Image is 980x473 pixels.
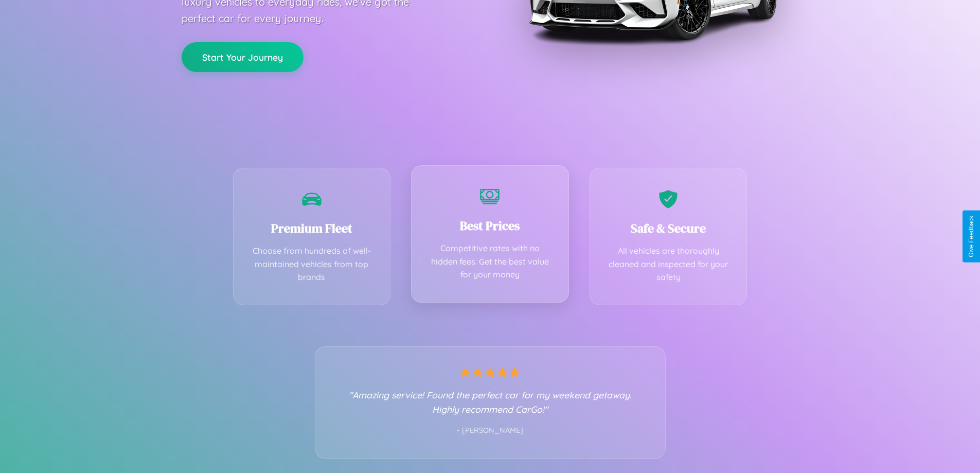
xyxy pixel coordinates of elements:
h3: Premium Fleet [249,220,375,237]
p: All vehicles are thoroughly cleaned and inspected for your safety [605,244,732,284]
h3: Best Prices [427,217,553,234]
p: Competitive rates with no hidden fees. Get the best value for your money [427,242,553,282]
button: Start Your Journey [182,42,304,72]
p: - [PERSON_NAME] [336,424,645,437]
h3: Safe & Secure [605,220,732,237]
div: Give Feedback [968,216,975,257]
p: "Amazing service! Found the perfect car for my weekend getaway. Highly recommend CarGo!" [336,388,645,416]
p: Choose from hundreds of well-maintained vehicles from top brands [249,244,375,284]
